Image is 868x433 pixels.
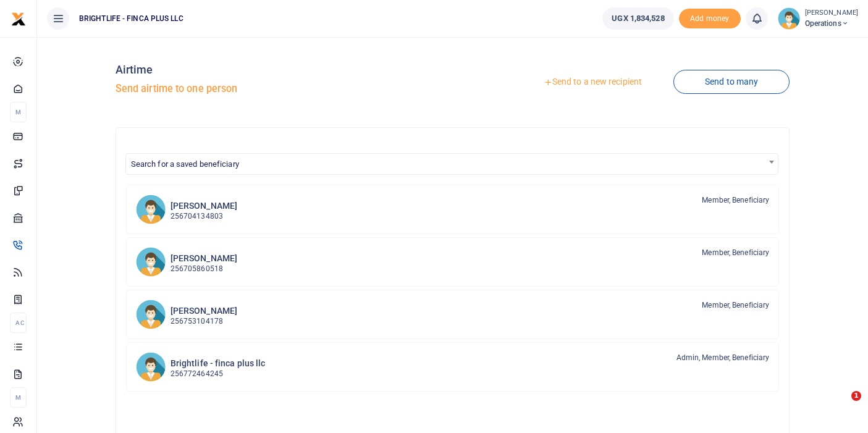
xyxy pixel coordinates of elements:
[805,8,858,19] small: [PERSON_NAME]
[171,263,237,275] p: 256705860518
[10,102,27,122] li: M
[171,306,237,316] h6: [PERSON_NAME]
[126,237,780,287] a: VK [PERSON_NAME] 256705860518 Member, Beneficiary
[10,313,27,333] li: Ac
[826,391,856,421] iframe: Intercom live chat
[673,70,790,94] a: Send to many
[136,352,166,382] img: B-fpl
[125,153,779,175] span: Search for a saved beneficiary
[679,9,741,29] span: Add money
[512,71,673,93] a: Send to a new recipient
[171,253,237,264] h6: [PERSON_NAME]
[136,247,166,277] img: VK
[851,391,861,401] span: 1
[602,7,673,30] a: UGX 1,834,528
[116,63,448,77] h4: Airtime
[126,154,778,173] span: Search for a saved beneficiary
[171,316,237,327] p: 256753104178
[676,352,770,363] span: Admin, Member, Beneficiary
[702,300,769,311] span: Member, Beneficiary
[136,195,166,224] img: CM
[679,13,741,22] a: Add money
[171,201,237,211] h6: [PERSON_NAME]
[702,195,769,206] span: Member, Beneficiary
[131,159,239,169] span: Search for a saved beneficiary
[116,83,448,95] h5: Send airtime to one person
[136,300,166,329] img: KE
[679,9,741,29] li: Toup your wallet
[778,7,858,30] a: profile-user [PERSON_NAME] Operations
[10,387,27,408] li: M
[702,247,769,258] span: Member, Beneficiary
[778,7,800,30] img: profile-user
[11,12,26,27] img: logo-small
[74,13,188,24] span: BRIGHTLIFE - FINCA PLUS LLC
[126,185,780,234] a: CM [PERSON_NAME] 256704134803 Member, Beneficiary
[126,290,780,339] a: KE [PERSON_NAME] 256753104178 Member, Beneficiary
[11,14,26,23] a: logo-small logo-large logo-large
[171,211,237,222] p: 256704134803
[171,358,266,369] h6: Brightlife - finca plus llc
[597,7,678,30] li: Wallet ballance
[171,368,266,380] p: 256772464245
[805,18,858,29] span: Operations
[612,12,664,25] span: UGX 1,834,528
[126,342,780,392] a: B-fpl Brightlife - finca plus llc 256772464245 Admin, Member, Beneficiary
